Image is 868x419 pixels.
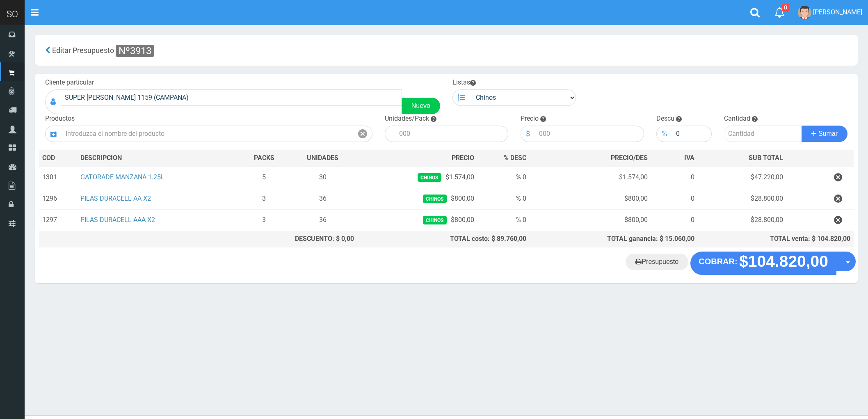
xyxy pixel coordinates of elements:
td: $28.800,00 [698,188,786,209]
td: 0 [651,209,698,231]
strong: $104.820,00 [739,253,828,270]
td: $1.574,00 [530,167,651,188]
div: TOTAL venta: $ 104.820,00 [701,234,850,244]
td: % 0 [477,167,530,188]
label: Unidades/Pack [385,114,429,124]
a: GATORADE MANZANA 1.25L [80,173,164,181]
td: 36 [288,188,357,209]
td: 3 [240,209,288,231]
td: $47.220,00 [698,167,786,188]
span: PRECIO/DES [611,154,648,162]
span: Nº3913 [116,45,154,57]
td: 1297 [39,209,77,231]
input: 000 [672,126,712,142]
button: Sumar [802,126,847,142]
label: Listas [452,78,476,87]
input: 000 [395,126,508,142]
td: 1301 [39,167,77,188]
input: 000 [535,126,644,142]
span: [PERSON_NAME] [813,8,862,16]
th: UNIDADES [288,150,357,167]
td: $800,00 [530,209,651,231]
label: Precio [521,114,539,124]
td: $800,00 [530,188,651,209]
td: 0 [651,188,698,209]
th: COD [39,150,77,167]
td: $1.574,00 [357,167,477,188]
div: % [656,126,672,142]
td: $800,00 [357,188,477,209]
td: 30 [288,167,357,188]
td: 36 [288,209,357,231]
img: User Image [798,6,811,19]
td: % 0 [477,188,530,209]
a: Presupuesto [626,254,688,270]
div: DESCUENTO: $ 0,00 [243,234,354,244]
input: Consumidor Final [61,89,402,106]
span: 0 [782,4,789,11]
a: PILAS DURACELL AA X2 [80,195,151,202]
span: Chinos [418,173,441,182]
div: TOTAL costo: $ 89.760,00 [361,234,526,244]
td: 5 [240,167,288,188]
label: Descu [656,114,674,124]
div: $ [521,126,535,142]
strong: COBRAR: [699,257,737,266]
input: Introduzca el nombre del producto [62,126,353,142]
span: PRECIO [452,153,474,163]
span: IVA [684,154,694,162]
span: SUB TOTAL [749,153,783,163]
td: 0 [651,167,698,188]
th: PACKS [240,150,288,167]
label: Cliente particular [45,78,94,87]
span: Sumar [818,130,838,137]
label: Productos [45,114,75,124]
label: Cantidad [724,114,750,124]
span: % DESC [504,154,526,162]
a: PILAS DURACELL AAA X2 [80,216,155,224]
td: $800,00 [357,209,477,231]
a: Nuevo [402,98,440,114]
th: DES [77,150,240,167]
span: Chinos [423,195,446,203]
span: Editar Presupuesto [52,46,114,55]
td: 3 [240,188,288,209]
span: CRIPCION [92,154,122,162]
div: TOTAL ganancia: $ 15.060,00 [533,234,694,244]
td: % 0 [477,209,530,231]
button: COBRAR: $104.820,00 [690,252,836,275]
span: Chinos [423,216,446,224]
input: Cantidad [724,126,802,142]
td: 1296 [39,188,77,209]
td: $28.800,00 [698,209,786,231]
